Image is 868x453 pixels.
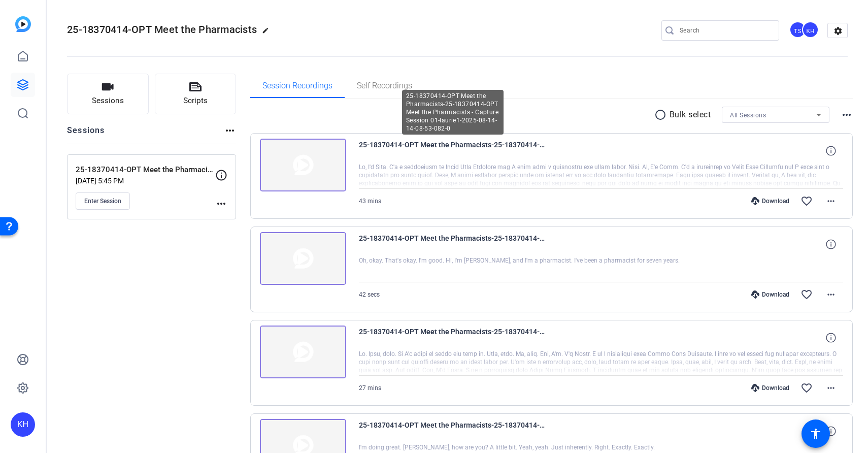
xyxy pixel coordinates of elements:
[155,74,237,114] button: Scripts
[789,21,806,38] div: TS
[359,232,547,256] span: 25-18370414-OPT Meet the Pharmacists-25-18370414-OPT Meet the Pharmacists - Capture Session 01-la...
[670,109,711,121] p: Bulk select
[359,419,547,443] span: 25-18370414-OPT Meet the Pharmacists-25-18370414-OPT Meet the Pharmacists - Capture Session 01-[P...
[67,74,149,114] button: Sessions
[841,109,853,121] mat-icon: more_horiz
[800,195,813,207] mat-icon: favorite_border
[224,124,236,137] mat-icon: more_horiz
[262,82,332,90] span: Session Recordings
[67,124,105,144] h2: Sessions
[15,16,31,32] img: blue-gradient.svg
[789,21,807,39] ngx-avatar: Tilt Studios
[746,290,794,299] div: Download
[802,21,819,38] div: KH
[359,198,381,205] span: 43 mins
[802,21,820,39] ngx-avatar: Katy Holmes
[730,112,766,119] span: All Sessions
[76,177,215,185] p: [DATE] 5:45 PM
[746,197,794,205] div: Download
[654,109,670,121] mat-icon: radio_button_unchecked
[800,288,813,301] mat-icon: favorite_border
[825,288,837,301] mat-icon: more_horiz
[359,384,381,392] span: 27 mins
[680,24,771,37] input: Search
[260,326,346,378] img: thumb-nail
[800,382,813,394] mat-icon: favorite_border
[92,95,124,107] span: Sessions
[828,23,848,39] mat-icon: settings
[260,139,346,191] img: thumb-nail
[810,428,822,440] mat-icon: accessibility
[67,23,257,36] span: 25-18370414-OPT Meet the Pharmacists
[746,384,794,392] div: Download
[262,27,274,39] mat-icon: edit
[825,382,837,394] mat-icon: more_horiz
[215,198,227,210] mat-icon: more_horiz
[260,232,346,285] img: thumb-nail
[183,95,208,107] span: Scripts
[76,164,215,176] p: 25-18370414-OPT Meet the Pharmacists - Capture Session 01
[359,291,380,298] span: 42 secs
[359,139,547,163] span: 25-18370414-OPT Meet the Pharmacists-25-18370414-OPT Meet the Pharmacists - Capture Session 01-la...
[11,412,35,437] div: KH
[359,326,547,350] span: 25-18370414-OPT Meet the Pharmacists-25-18370414-OPT Meet the Pharmacists - Capture Session 01-[P...
[84,197,121,205] span: Enter Session
[357,82,412,90] span: Self Recordings
[825,195,837,207] mat-icon: more_horiz
[76,192,130,210] button: Enter Session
